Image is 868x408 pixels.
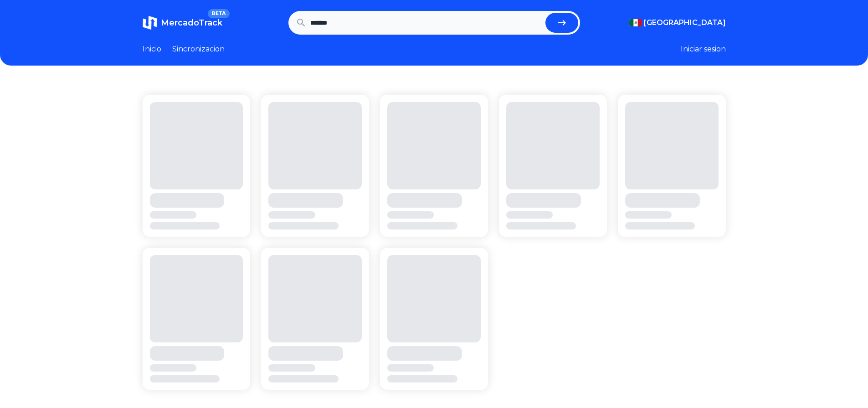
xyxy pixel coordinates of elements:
img: MercadoTrack [143,15,157,30]
a: Sincronizacion [172,44,225,55]
span: [GEOGRAPHIC_DATA] [644,17,726,28]
a: MercadoTrackBETA [143,15,222,30]
a: Inicio [143,44,161,55]
button: Iniciar sesion [681,44,726,55]
span: BETA [208,9,229,18]
button: [GEOGRAPHIC_DATA] [629,17,726,28]
img: Mexico [629,19,642,26]
span: MercadoTrack [161,18,222,28]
